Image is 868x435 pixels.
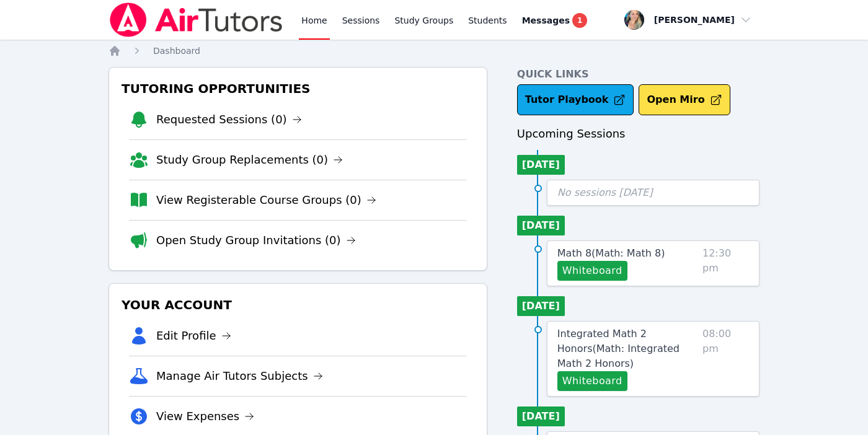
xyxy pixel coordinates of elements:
li: [DATE] [517,216,565,235]
span: Math 8 ( Math: Math 8 ) [557,247,665,259]
a: Edit Profile [156,327,231,345]
h3: Your Account [119,294,477,316]
a: View Expenses [156,408,254,425]
h3: Tutoring Opportunities [119,77,477,100]
span: 1 [572,13,587,28]
button: Open Miro [639,84,730,115]
nav: Breadcrumb [108,45,759,57]
span: Integrated Math 2 Honors ( Math: Integrated Math 2 Honors ) [557,328,680,369]
span: 12:30 pm [702,246,749,281]
a: Integrated Math 2 Honors(Math: Integrated Math 2 Honors) [557,327,697,371]
h3: Upcoming Sessions [517,125,759,143]
a: Dashboard [153,45,200,57]
li: [DATE] [517,406,565,426]
a: Study Group Replacements (0) [156,151,343,169]
li: [DATE] [517,155,565,175]
a: Tutor Playbook [517,84,634,115]
button: Whiteboard [557,261,627,281]
a: Math 8(Math: Math 8) [557,246,665,261]
span: 08:00 pm [702,327,749,391]
a: Requested Sessions (0) [156,111,302,128]
span: No sessions [DATE] [557,187,653,198]
span: Dashboard [153,46,200,56]
a: Open Study Group Invitations (0) [156,232,356,249]
a: Manage Air Tutors Subjects [156,367,323,385]
h4: Quick Links [517,67,759,82]
a: View Registerable Course Groups (0) [156,191,376,209]
span: Messages [522,14,570,27]
li: [DATE] [517,296,565,316]
img: Air Tutors [108,2,284,37]
button: Whiteboard [557,371,627,391]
